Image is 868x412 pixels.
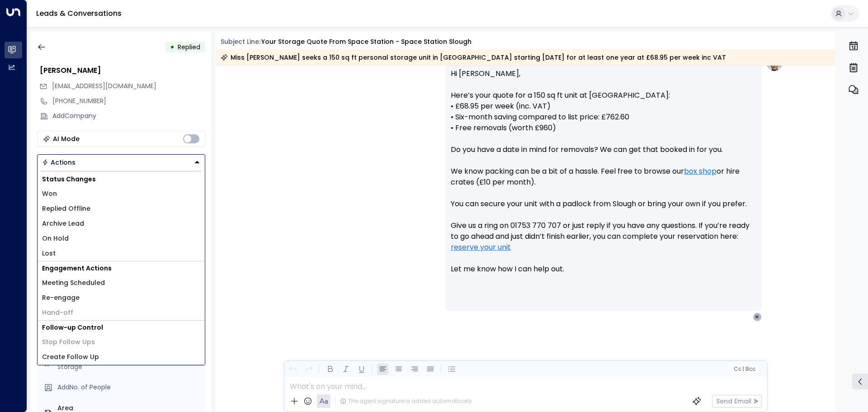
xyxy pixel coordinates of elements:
[52,81,156,90] span: [EMAIL_ADDRESS][DOMAIN_NAME]
[53,134,80,143] div: AI Mode
[170,39,175,55] div: •
[42,308,73,317] span: Hand-off
[753,313,762,322] div: H
[742,366,744,372] span: |
[42,234,69,243] span: On Hold
[42,219,84,228] span: Archive Lead
[42,337,95,347] span: Stop Follow Ups
[38,321,205,335] h1: Follow-up Control
[52,96,205,106] div: [PHONE_NUMBER]
[40,65,205,76] div: [PERSON_NAME]
[57,362,202,372] div: Storage
[42,293,80,303] span: Re-engage
[684,166,717,177] a: box shop
[42,158,75,166] div: Actions
[221,53,726,62] div: Miss [PERSON_NAME] seeks a 150 sq ft personal storage unit in [GEOGRAPHIC_DATA] starting [DATE] f...
[42,189,57,199] span: Won
[42,249,56,258] span: Lost
[37,154,205,170] button: Actions
[340,397,472,405] div: The agent signature is added automatically
[38,261,205,275] h1: Engagement Actions
[178,43,200,52] span: Replied
[42,278,105,288] span: Meeting Scheduled
[303,364,314,375] button: Redo
[451,68,756,285] p: Hi [PERSON_NAME], Here’s your quote for a 150 sq ft unit at [GEOGRAPHIC_DATA]: • £68.95 per week ...
[287,364,298,375] button: Undo
[221,37,260,46] span: Subject Line:
[57,383,202,392] div: AddNo. of People
[42,352,99,362] span: Create Follow Up
[730,365,759,374] button: Cc|Bcc
[733,366,755,372] span: Cc Bcc
[52,111,205,121] div: AddCompany
[36,8,122,19] a: Leads & Conversations
[261,37,472,47] div: Your storage quote from Space Station - Space Station Slough
[451,242,511,253] a: reserve your unit
[52,81,156,91] span: hericsson@gmail.com
[37,154,205,170] div: Button group with a nested menu
[38,172,205,186] h1: Status Changes
[42,204,90,213] span: Replied Offline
